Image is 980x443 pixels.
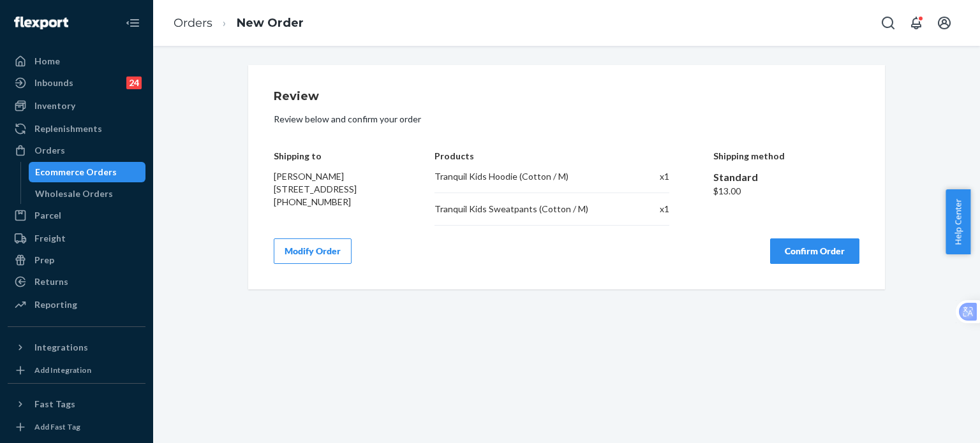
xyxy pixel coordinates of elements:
div: Orders [34,144,65,157]
a: Home [8,51,145,71]
div: Freight [34,232,66,245]
h4: Shipping to [274,151,391,161]
a: Replenishments [8,119,145,139]
button: Integrations [8,337,145,358]
button: Open account menu [932,10,957,36]
a: Orders [8,140,145,161]
button: Open Search Box [875,10,901,36]
a: Wholesale Orders [29,184,146,204]
button: Open notifications [903,10,929,36]
div: Add Integration [34,365,91,375]
div: Tranquil Kids Sweatpants (Cotton / M) [434,203,619,215]
a: Orders [174,16,212,30]
div: Fast Tags [34,398,75,410]
div: Returns [34,275,68,288]
div: Inbounds [34,76,73,89]
div: Parcel [34,209,61,222]
button: Modify Order [274,238,352,264]
button: Help Center [946,189,970,254]
span: [PERSON_NAME] [STREET_ADDRESS] [274,171,357,194]
div: Integrations [34,341,88,354]
div: Inventory [34,99,75,112]
div: Reporting [34,298,77,311]
div: Standard [713,170,860,185]
div: 24 [126,76,142,89]
p: Review below and confirm your order [274,113,859,126]
div: Ecommerce Orders [35,166,117,178]
img: Flexport logo [14,17,68,29]
ol: breadcrumbs [163,4,314,42]
a: Parcel [8,205,145,226]
a: Add Integration [8,363,145,378]
button: Close Navigation [120,10,145,36]
div: Home [34,55,60,68]
a: Inventory [8,96,145,116]
div: $13.00 [713,185,860,198]
button: Confirm Order [770,238,859,264]
div: Replenishments [34,122,102,135]
div: Prep [34,254,54,266]
div: Add Fast Tag [34,421,80,432]
h4: Shipping method [713,151,860,161]
a: Add Fast Tag [8,419,145,435]
div: Tranquil Kids Hoodie (Cotton / M) [434,170,619,183]
h4: Products [434,151,669,161]
a: Reporting [8,294,145,315]
a: Prep [8,250,145,270]
a: Ecommerce Orders [29,162,146,182]
h1: Review [274,91,859,103]
a: Freight [8,228,145,249]
div: x 1 [632,203,669,215]
div: [PHONE_NUMBER] [274,196,391,208]
a: Returns [8,272,145,292]
div: Wholesale Orders [35,187,113,200]
a: Inbounds24 [8,73,145,93]
a: New Order [237,16,304,30]
div: x 1 [632,170,669,183]
button: Fast Tags [8,394,145,414]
